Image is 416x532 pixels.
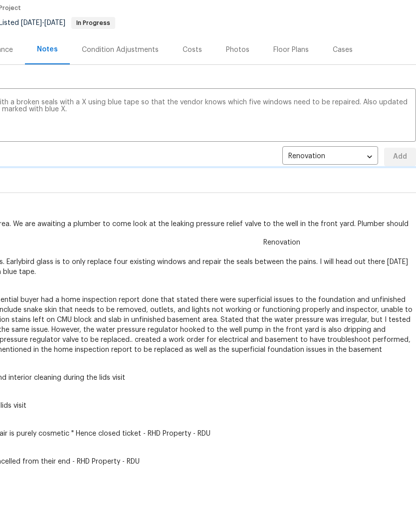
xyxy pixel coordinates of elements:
div: Costs [183,45,202,55]
div: Condition Adjustments [82,45,159,55]
span: In Progress [72,20,114,26]
span: Renovation [257,238,306,248]
div: Notes [37,44,58,54]
div: Floor Plans [273,45,309,55]
span: [DATE] [21,19,42,26]
div: Cases [333,45,353,55]
span: - [21,19,65,26]
div: Photos [226,45,249,55]
div: Renovation [282,145,378,169]
span: [DATE] [44,19,65,26]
